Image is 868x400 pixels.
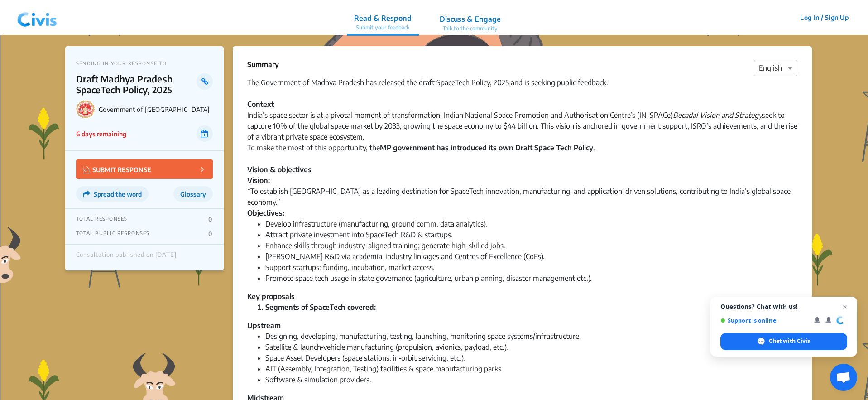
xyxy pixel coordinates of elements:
span: Questions? Chat with us! [720,303,847,310]
span: Close chat [839,301,850,312]
p: Summary [247,59,279,70]
div: “To establish [GEOGRAPHIC_DATA] as a leading destination for SpaceTech innovation, manufacturing,... [247,175,797,207]
strong: Vision & objectives [247,165,312,174]
li: Designing, developing, manufacturing, testing, launching, monitoring space systems/infrastructure. [265,331,797,342]
div: Chat with Civis [720,333,847,350]
button: Log In / Sign Up [794,10,854,24]
strong: Context [247,100,274,109]
strong: Vision: [247,176,270,185]
p: 6 days remaining [76,129,126,139]
li: Support startups: funding, incubation, market access. [265,262,797,273]
strong: MP government has introduced its own Draft Space Tech Policy [380,143,593,152]
p: SENDING IN YOUR RESPONSE TO [76,60,213,66]
p: Read & Respond [354,13,412,24]
div: Open chat [830,364,857,391]
button: Glossary [173,186,213,202]
li: Promote space tech usage in state governance (agriculture, urban planning, disaster management et... [265,273,797,284]
button: SUBMIT RESPONSE [76,159,213,179]
span: Chat with Civis [769,337,810,345]
strong: Segments of SpaceTech covered: [265,303,376,312]
li: Attract private investment into SpaceTech R&D & startups. [265,229,797,240]
strong: Objectives: [247,208,284,217]
li: Satellite & launch‐vehicle manufacturing (propulsion, avionics, payload, etc.). [265,342,797,352]
div: Consultation published on [DATE] [76,251,177,263]
p: Draft Madhya Pradesh SpaceTech Policy, 2025 [76,73,197,95]
p: SUBMIT RESPONSE [83,164,151,174]
li: Develop infrastructure (manufacturing, ground comm, data analytics). [265,218,797,229]
em: Decadal Vision and Strategy [673,111,762,120]
span: Glossary [180,190,206,198]
p: 0 [208,230,212,237]
button: Spread the word [76,186,149,202]
strong: Upstream [247,321,281,330]
p: TOTAL PUBLIC RESPONSES [76,230,150,237]
img: Government of Madhya Pradesh logo [76,100,95,119]
p: TOTAL RESPONSES [76,216,128,223]
p: 0 [208,216,212,223]
div: The Government of Madhya Pradesh has released the draft SpaceTech Policy, 2025 and is seeking pub... [247,77,797,99]
p: Discuss & Engage [440,14,501,24]
span: Spread the word [94,190,142,198]
div: To make the most of this opportunity, the . [247,142,797,164]
img: navlogo.png [14,4,61,31]
p: Government of [GEOGRAPHIC_DATA] [99,106,213,113]
span: Support is online [720,317,808,324]
li: Space Asset Developers (space stations, in‐orbit servicing, etc.). [265,352,797,363]
p: Talk to the community [440,24,501,33]
li: Software & simulation providers. [265,374,797,385]
li: AIT (Assembly, Integration, Testing) facilities & space manufacturing parks. [265,363,797,374]
div: India’s space sector is at a pivotal moment of transformation. Indian National Space Promotion an... [247,110,797,142]
p: Submit your feedback [354,24,412,32]
li: [PERSON_NAME] R&D via academia-industry linkages and Centres of Excellence (CoEs). [265,251,797,262]
li: Enhance skills through industry-aligned training; generate high-skilled jobs. [265,240,797,251]
img: Vector.jpg [83,166,90,173]
strong: Key proposals [247,292,295,301]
